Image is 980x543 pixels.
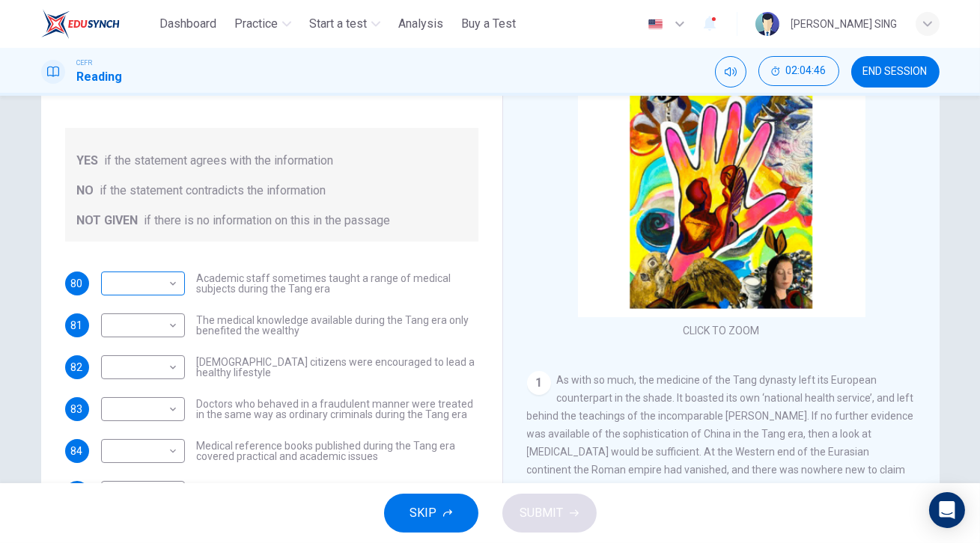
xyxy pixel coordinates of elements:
span: 81 [71,320,83,331]
button: Buy a Test [455,10,522,37]
span: if the statement agrees with the information [105,152,334,170]
span: [DEMOGRAPHIC_DATA] citizens were encouraged to lead a healthy lifestyle [197,357,478,378]
span: NO [77,182,94,200]
div: [PERSON_NAME] SING [791,15,898,33]
span: Buy a Test [461,15,516,33]
button: Start a test [303,10,386,37]
img: ELTC logo [41,9,120,39]
span: if there is no information on this in the passage [144,212,391,230]
span: 80 [71,278,83,289]
a: ELTC logo [41,9,154,39]
span: 02:04:46 [786,65,827,77]
img: en [646,19,665,30]
button: Analysis [392,10,449,37]
div: Mute [715,56,746,88]
button: END SESSION [851,56,940,88]
span: Analysis [398,15,443,33]
span: CEFR [77,58,93,68]
span: The medical knowledge available during the Tang era only benefited the wealthy [197,315,478,336]
span: Start a test [309,15,367,33]
span: Practice [234,15,278,33]
span: 82 [71,362,83,372]
span: Doctors who behaved in a fraudulent manner were treated in the same way as ordinary criminals dur... [197,399,478,420]
span: YES [77,152,99,170]
span: Academic staff sometimes taught a range of medical subjects during the Tang era [197,273,478,294]
button: 02:04:46 [758,56,839,86]
span: END SESSION [863,66,928,78]
h1: Reading [77,68,123,86]
span: NOT GIVEN [77,212,139,230]
div: Open Intercom Messenger [929,492,965,528]
button: SKIP [384,494,478,533]
span: 83 [71,404,83,414]
img: Profile picture [755,12,779,36]
span: Dashboard [159,15,216,33]
div: 1 [527,371,551,395]
div: Hide [758,56,839,88]
button: Dashboard [153,10,222,37]
span: SKIP [410,503,437,524]
span: Medical reference books published during the Tang era covered practical and academic issues [197,441,478,461]
span: 84 [71,446,83,456]
button: Practice [228,10,297,37]
span: if the statement contradicts the information [100,182,326,200]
